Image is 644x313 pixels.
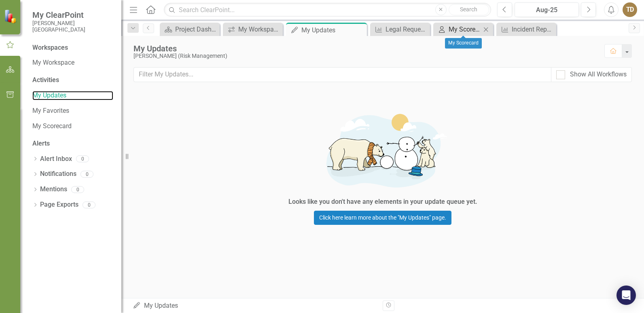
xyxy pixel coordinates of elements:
[288,197,477,207] div: Looks like you don't have any elements in your update queue yet.
[80,171,93,178] div: 0
[133,301,377,311] div: My Updates
[460,6,477,13] span: Search
[314,211,451,225] a: Click here learn more about the "My Updates" page.
[498,24,554,34] a: Incident Report Acknowledgement Within 5 Business Days
[133,67,551,82] input: Filter My Updates...
[40,154,72,164] a: Alert Inbox
[83,201,95,208] div: 0
[570,70,627,79] div: Show All Workflows
[623,2,637,17] button: TD
[32,43,68,53] div: Workspaces
[133,53,596,59] div: [PERSON_NAME] (Risk Management)
[32,10,113,20] span: My ClearPoint
[162,24,218,34] a: Project Dashboard
[261,105,504,195] img: Getting started
[32,106,113,116] a: My Favorites
[225,24,281,34] a: My Workspace
[32,20,113,33] small: [PERSON_NAME][GEOGRAPHIC_DATA]
[449,24,481,34] div: My Scorecard
[301,25,365,35] div: My Updates
[164,3,491,17] input: Search ClearPoint...
[40,200,78,209] a: Page Exports
[616,286,636,305] div: Open Intercom Messenger
[32,76,113,85] div: Activities
[71,186,84,193] div: 0
[40,169,76,179] a: Notifications
[175,24,218,34] div: Project Dashboard
[32,58,113,68] a: My Workspace
[32,139,113,148] div: Alerts
[515,2,579,17] button: Aug-25
[238,24,281,34] div: My Workspace
[445,38,482,49] div: My Scorecard
[32,91,113,100] a: My Updates
[133,44,596,53] div: My Updates
[435,24,481,34] a: My Scorecard
[4,9,18,23] img: ClearPoint Strategy
[517,5,576,15] div: Aug-25
[449,4,489,15] button: Search
[32,122,113,131] a: My Scorecard
[76,156,89,163] div: 0
[386,24,428,34] div: Legal Requests Reviewed and Approved within 5 Business Days
[512,24,554,34] div: Incident Report Acknowledgement Within 5 Business Days
[372,24,428,34] a: Legal Requests Reviewed and Approved within 5 Business Days
[40,185,67,194] a: Mentions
